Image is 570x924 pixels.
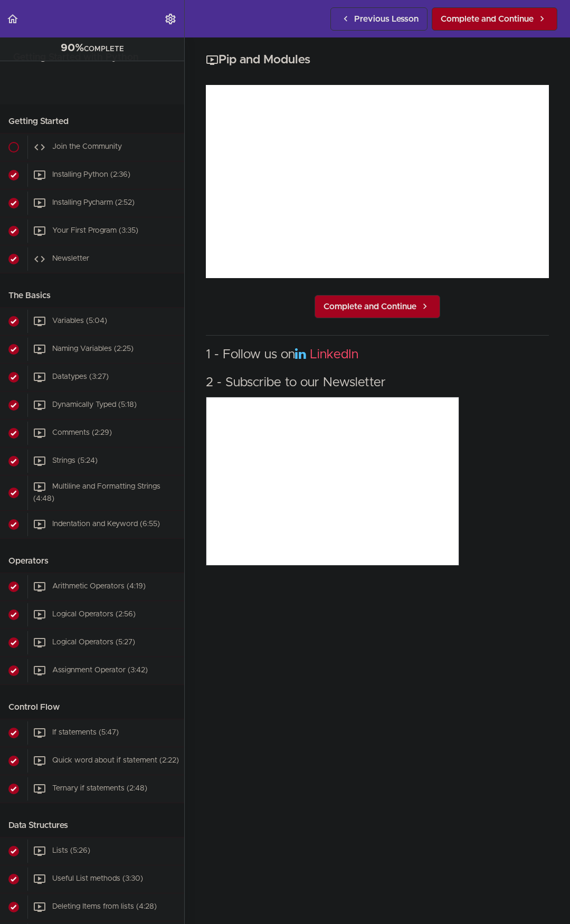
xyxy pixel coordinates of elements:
[52,429,112,436] span: Comments (2:29)
[354,13,419,25] span: Previous Lesson
[52,875,143,882] span: Useful List methods (3:30)
[13,42,171,55] div: COMPLETE
[52,457,98,464] span: Strings (5:24)
[61,43,84,53] span: 90%
[52,757,179,764] span: Quick word about if statement (2:22)
[52,401,137,408] span: Dynamically Typed (5:18)
[52,373,109,380] span: Datatypes (3:27)
[52,317,107,325] span: Variables (5:04)
[52,729,119,736] span: If statements (5:47)
[52,199,135,206] span: Installing Pycharm (2:52)
[52,847,90,854] span: Lists (5:26)
[52,520,160,528] span: Indentation and Keyword (6:55)
[52,255,89,262] span: Newsletter
[52,171,130,178] span: Installing Python (2:36)
[330,7,427,31] a: Previous Lesson
[206,374,549,392] h3: 2 - Subscribe to our Newsletter
[52,227,138,234] span: Your First Program (3:35)
[324,300,416,313] span: Complete and Continue
[52,143,122,150] span: Join the Community
[52,785,147,792] span: Ternary if statements (2:48)
[52,611,136,618] span: Logical Operators (2:56)
[6,13,19,25] svg: Back to course curriculum
[206,346,549,364] h3: 1 - Follow us on
[441,13,534,25] span: Complete and Continue
[52,903,157,910] span: Deleting Items from lists (4:28)
[33,483,160,502] span: Multiline and Formatting Strings (4:48)
[52,345,134,353] span: Naming Variables (2:25)
[206,51,549,69] h2: Pip and Modules
[206,85,549,278] iframe: Video Player
[52,583,146,590] span: Arithmetic Operators (4:19)
[310,348,358,361] a: LinkedIn
[52,666,148,674] span: Assignment Operator (3:42)
[432,7,557,31] a: Complete and Continue
[315,295,440,318] a: Complete and Continue
[52,639,135,646] span: Logical Operators (5:27)
[164,13,177,25] svg: Settings Menu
